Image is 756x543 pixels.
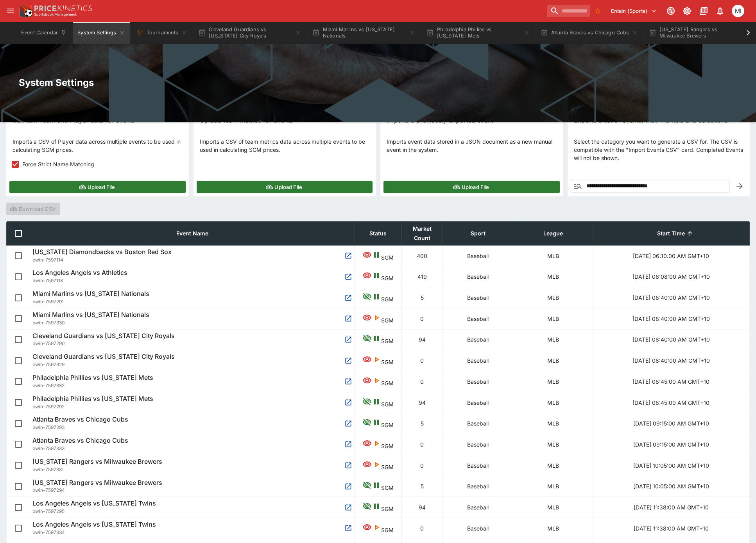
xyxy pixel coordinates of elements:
span: bwin-7597295 [32,507,64,515]
div: michael.wilczynski [732,5,744,17]
td: [DATE] 09:15:00 AM GMT+10 [593,434,749,455]
td: 5 [401,287,442,308]
td: Baseball [442,455,513,476]
button: System Settings [73,22,129,44]
h6: [US_STATE] Diamondbacks vs Boston Red Sox [32,248,172,256]
button: Select Tenant [606,5,661,17]
td: MLB [513,287,593,308]
h6: Philadelphia Phillies vs [US_STATE] Mets [32,395,153,403]
button: Cleveland Guardians vs [US_STATE] City Royalsbwin-7597290 [32,332,352,348]
td: [DATE] 08:40:00 AM GMT+10 [593,329,749,350]
span: bwin-7597291 [32,298,64,306]
button: Cleveland Guardians vs [US_STATE] City Royals [193,22,306,44]
div: SGM [362,460,394,471]
td: [DATE] 08:40:00 AM GMT+10 [593,350,749,371]
span: bwin-7597334 [32,529,65,536]
span: bwin-7597293 [32,424,64,431]
button: Miami Marlins vs [US_STATE] Nationalsbwin-7597330 [32,311,352,327]
td: 94 [401,392,442,413]
td: Baseball [442,308,513,329]
p: Imports a CSV of Player data across multiple events to be used in calculating SGM prices. [13,137,183,154]
button: Documentation [697,4,711,18]
td: [DATE] 10:05:00 AM GMT+10 [593,476,749,497]
h6: Atlanta Braves vs Chicago Cubs [32,436,128,445]
h6: Los Angeles Angels vs [US_STATE] Twins [32,520,156,529]
h6: [US_STATE] Rangers vs Milwaukee Brewers [32,458,162,466]
p: Select the category you want to generate a CSV for. The CSV is compatible with the "Import Events... [574,137,744,162]
td: MLB [513,245,593,266]
button: Atlanta Braves vs Chicago Cubsbwin-7597333 [32,436,352,452]
th: Status [355,221,401,245]
span: bwin-7597331 [32,466,64,474]
button: Miami Marlins vs [US_STATE] Nationals [308,22,420,44]
span: bwin-7597332 [32,382,64,390]
td: [DATE] 08:40:00 AM GMT+10 [593,308,749,329]
td: MLB [513,392,593,413]
td: Baseball [442,518,513,539]
td: [DATE] 11:38:00 AM GMT+10 [593,497,749,518]
td: [DATE] 08:45:00 AM GMT+10 [593,371,749,392]
span: Force Strict Name Matching [22,160,94,168]
td: MLB [513,497,593,518]
button: michael.wilczynski [729,2,747,20]
div: SGM [362,271,394,282]
td: 0 [401,434,442,455]
td: 5 [401,413,442,434]
h6: Los Angeles Angels vs [US_STATE] Twins [32,499,156,507]
td: Baseball [442,245,513,266]
h6: Cleveland Guardians vs [US_STATE] City Royals [32,332,175,340]
td: [DATE] 10:05:00 AM GMT+10 [593,455,749,476]
td: [DATE] 11:38:00 AM GMT+10 [593,518,749,539]
td: MLB [513,476,593,497]
h6: Atlanta Braves vs Chicago Cubs [32,415,128,424]
button: Event Calendar [16,22,71,44]
td: Baseball [442,497,513,518]
span: Market Count [404,224,440,243]
td: MLB [513,518,593,539]
span: League [535,229,571,238]
button: Atlanta Braves vs Chicago Cubs [536,22,643,44]
img: PriceKinetics [34,5,92,11]
div: SGM [362,250,394,262]
td: 0 [401,518,442,539]
td: MLB [513,434,593,455]
td: 419 [401,266,442,287]
td: Baseball [442,476,513,497]
td: [DATE] 09:15:00 AM GMT+10 [593,413,749,434]
button: Notifications [713,4,727,18]
td: [DATE] 08:45:00 AM GMT+10 [593,392,749,413]
td: [DATE] 06:10:00 AM GMT+10 [593,245,749,266]
h6: [US_STATE] Rangers vs Milwaukee Brewers [32,479,162,487]
td: Baseball [442,266,513,287]
span: bwin-7597329 [32,361,64,369]
button: Atlanta Braves vs Chicago Cubsbwin-7597293 [32,415,352,431]
td: MLB [513,329,593,350]
td: 94 [401,329,442,350]
td: MLB [513,350,593,371]
button: Upload File [197,181,373,193]
span: bwin-7597113 [32,277,63,285]
h6: Cleveland Guardians vs [US_STATE] City Royals [32,353,175,361]
td: 0 [401,371,442,392]
td: MLB [513,413,593,434]
div: SGM [362,439,394,450]
td: Baseball [442,350,513,371]
button: Philadelphia Phillies vs [US_STATE] Mets [422,22,534,44]
td: [DATE] 08:40:00 AM GMT+10 [593,287,749,308]
p: Imports event data stored in a JSON document as a new manual event in the system. [387,137,557,154]
p: Imports a CSV of team metrics data across multiple events to be used in calculating SGM prices. [200,137,370,154]
td: [DATE] 06:08:00 AM GMT+10 [593,266,749,287]
div: SGM [362,481,394,492]
td: MLB [513,308,593,329]
td: MLB [513,455,593,476]
div: SGM [362,502,394,513]
td: MLB [513,371,593,392]
span: bwin-7597292 [32,403,64,411]
div: SGM [362,334,394,345]
button: [US_STATE] Rangers vs Milwaukee Brewersbwin-7597331 [32,458,352,474]
h6: Miami Marlins vs [US_STATE] Nationals [32,311,149,319]
button: Tournaments [131,22,192,44]
img: Sportsbook Management [34,13,77,16]
span: bwin-7597290 [32,340,65,347]
div: SGM [362,376,394,387]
